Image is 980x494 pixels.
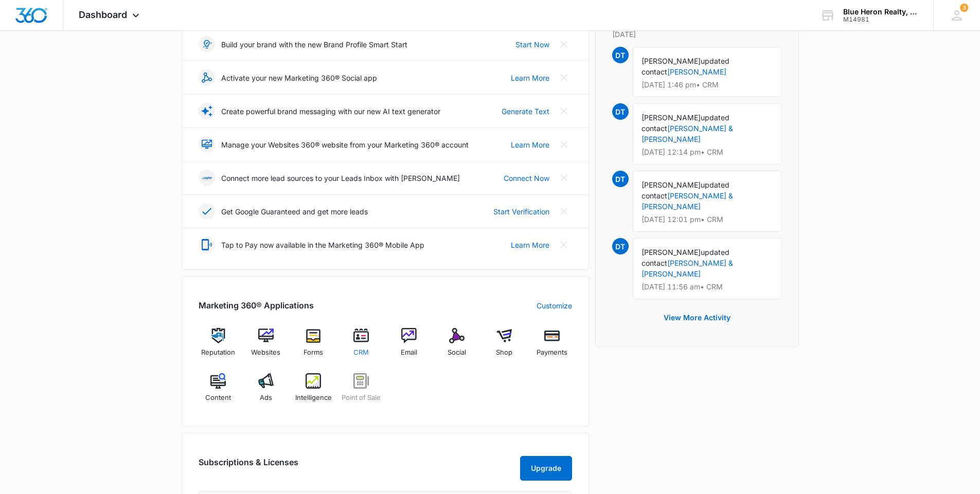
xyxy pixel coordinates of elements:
[843,16,918,23] div: account id
[537,347,567,358] span: Payments
[389,328,429,365] a: Email
[504,173,549,184] a: Connect Now
[221,139,469,150] p: Manage your Websites 360® website from your Marketing 360® account
[960,4,968,12] span: 3
[294,328,333,365] a: Forms
[199,456,298,477] h2: Subscriptions & Licenses
[556,36,572,52] button: Close
[520,456,572,481] button: Upgrade
[653,305,741,330] button: View More Activity
[485,328,524,365] a: Shop
[246,373,286,410] a: Ads
[612,238,629,254] span: DT
[642,57,701,65] span: [PERSON_NAME]
[843,8,918,16] div: account name
[642,283,773,290] p: [DATE] 11:56 am • CRM
[960,4,968,12] div: notifications count
[556,136,572,153] button: Close
[642,113,701,122] span: [PERSON_NAME]
[642,124,733,143] a: [PERSON_NAME] & [PERSON_NAME]
[502,106,549,117] a: Generate Text
[642,248,701,257] span: [PERSON_NAME]
[199,299,314,312] h2: Marketing 360® Applications
[353,347,369,358] span: CRM
[612,171,629,187] span: DT
[612,103,629,120] span: DT
[221,173,460,184] p: Connect more lead sources to your Leads Inbox with [PERSON_NAME]
[201,347,235,358] span: Reputation
[221,106,440,117] p: Create powerful brand messaging with our new AI text generator
[667,67,726,76] a: [PERSON_NAME]
[221,39,407,50] p: Build your brand with the new Brand Profile Smart Start
[556,236,572,253] button: Close
[199,373,238,410] a: Content
[556,69,572,86] button: Close
[221,206,368,217] p: Get Google Guaranteed and get more leads
[642,180,701,189] span: [PERSON_NAME]
[401,347,417,358] span: Email
[642,81,773,88] p: [DATE] 1:46 pm • CRM
[642,191,733,211] a: [PERSON_NAME] & [PERSON_NAME]
[294,373,333,410] a: Intelligence
[205,393,231,403] span: Content
[342,393,381,403] span: Point of Sale
[304,347,323,358] span: Forms
[511,72,549,83] a: Learn More
[342,328,381,365] a: CRM
[493,206,549,217] a: Start Verification
[437,328,476,365] a: Social
[448,347,466,358] span: Social
[642,216,773,223] p: [DATE] 12:01 pm • CRM
[537,300,572,311] a: Customize
[612,47,629,63] span: DT
[556,170,572,186] button: Close
[342,373,381,410] a: Point of Sale
[642,259,733,278] a: [PERSON_NAME] & [PERSON_NAME]
[642,149,773,156] p: [DATE] 12:14 pm • CRM
[556,103,572,119] button: Close
[515,39,549,50] a: Start Now
[612,29,782,40] p: [DATE]
[496,347,512,358] span: Shop
[511,240,549,250] a: Learn More
[532,328,572,365] a: Payments
[260,393,272,403] span: Ads
[251,347,280,358] span: Websites
[295,393,332,403] span: Intelligence
[221,72,377,83] p: Activate your new Marketing 360® Social app
[556,203,572,219] button: Close
[246,328,286,365] a: Websites
[221,240,424,250] p: Tap to Pay now available in the Marketing 360® Mobile App
[199,328,238,365] a: Reputation
[79,9,127,20] span: Dashboard
[511,139,549,150] a: Learn More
